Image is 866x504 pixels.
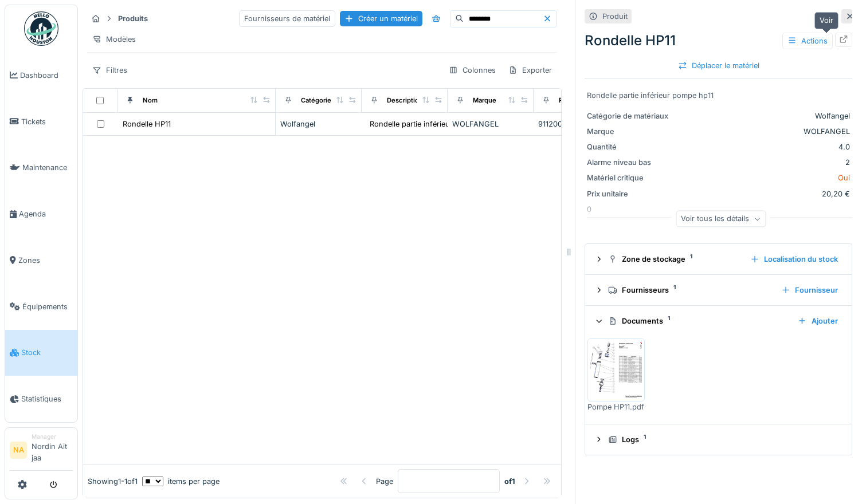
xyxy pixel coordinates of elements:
[608,434,838,445] div: Logs
[5,191,77,237] a: Agenda
[340,11,422,26] div: Créer un matériel
[19,208,73,219] span: Agenda
[677,157,850,168] div: 2
[608,285,772,296] div: Fournisseurs
[587,111,673,121] div: Catégorie de matériaux
[5,99,77,145] a: Tickets
[452,119,529,129] div: WOLFANGEL
[10,442,27,459] li: NA
[608,316,789,326] div: Documents
[587,401,645,412] div: Pompe HP11.pdf
[587,188,673,199] div: Prix unitaire
[504,476,515,487] strong: of 1
[608,254,741,265] div: Zone de stockage
[5,376,77,422] a: Statistiques
[444,62,501,78] div: Colonnes
[387,96,423,105] div: Description
[20,70,73,81] span: Dashboard
[24,11,58,46] img: Badge_color-CXgf-gQk.svg
[585,30,852,51] div: Rondelle HP11
[503,62,557,78] div: Exporter
[5,52,77,99] a: Dashboard
[370,119,496,129] div: Rondelle partie inférieur pompe hp11
[587,126,673,137] div: Marque
[559,96,634,105] div: Référence constructeur
[814,12,838,29] div: Voir
[22,301,73,312] span: Équipements
[22,162,73,173] span: Maintenance
[21,393,73,404] span: Statistiques
[239,10,335,27] div: Fournisseurs de matériel
[793,313,843,329] div: Ajouter
[5,330,77,376] a: Stock
[746,251,843,267] div: Localisation du stock
[782,33,833,49] div: Actions
[590,249,847,270] summary: Zone de stockage1Localisation du stock
[10,432,73,471] a: NA ManagerNordin Ait jaa
[602,11,628,22] div: Produit
[87,62,132,78] div: Filtres
[21,116,73,127] span: Tickets
[838,172,850,183] span: Oui
[87,31,141,48] div: Modèles
[677,188,850,199] div: 20,20 €
[5,145,77,191] a: Maintenance
[142,476,220,487] div: items per page
[301,96,331,105] div: Catégorie
[143,96,158,105] div: Nom
[587,157,673,168] div: Alarme niveau bas
[590,341,642,399] img: f3vsbqogm942bwz3ixqzpfbgbydv
[677,126,850,137] div: WOLFANGEL
[590,310,847,332] summary: Documents1Ajouter
[32,432,73,468] li: Nordin Ait jaa
[113,13,152,24] strong: Produits
[32,432,73,441] div: Manager
[5,283,77,330] a: Équipements
[473,96,496,105] div: Marque
[587,90,850,101] div: Rondelle partie inférieur pompe hp11
[585,78,852,239] div: 0
[21,347,73,358] span: Stock
[88,476,138,487] div: Showing 1 - 1 of 1
[677,111,850,121] div: Wolfangel
[777,282,843,298] div: Fournisseur
[5,237,77,283] a: Zones
[677,141,850,152] div: 4.0
[18,255,73,266] span: Zones
[590,429,847,450] summary: Logs1
[376,476,393,487] div: Page
[123,119,171,129] div: Rondelle HP11
[590,279,847,301] summary: Fournisseurs1Fournisseur
[538,119,615,129] div: 91120040
[587,141,673,152] div: Quantité
[587,172,673,183] div: Matériel critique
[673,58,764,73] div: Déplacer le matériel
[280,119,357,129] div: Wolfangel
[676,211,766,227] div: Voir tous les détails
